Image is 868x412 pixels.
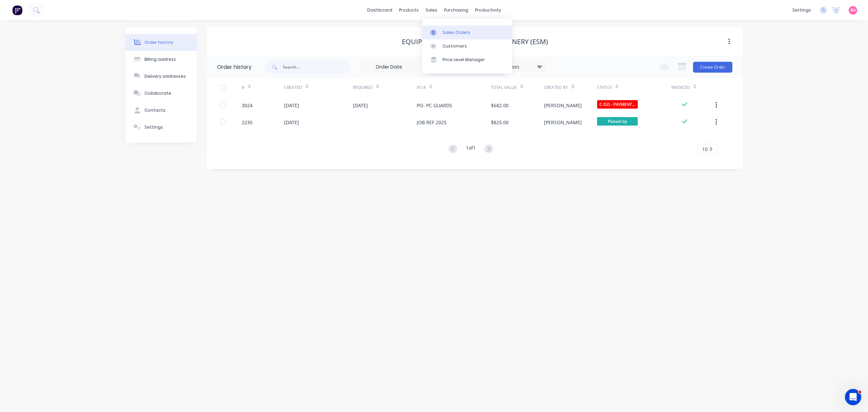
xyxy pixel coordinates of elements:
span: 10 [702,146,708,153]
span: Picked Up [597,117,638,126]
div: [DATE] [284,102,299,109]
div: Created [284,78,353,97]
div: Total Value [491,85,517,91]
a: dashboard [364,5,396,15]
div: [PERSON_NAME] [544,102,582,109]
div: Collaborate [144,90,171,96]
div: Invoiced [671,78,714,97]
span: BA [850,7,856,13]
div: PO # [417,85,426,91]
div: JOB REF 2025 [417,119,447,126]
div: Delivery addresses [144,73,186,79]
div: products [396,5,422,15]
div: Customers [442,43,467,49]
div: Equipment Services and Machinery (ESM) [402,38,548,46]
div: productivity [472,5,505,15]
div: PO- PC GUARDS [417,102,452,109]
div: # [242,78,284,97]
input: Order Date [360,62,417,72]
div: Created By [544,85,568,91]
div: Price Level Manager [442,57,485,63]
div: Billing address [144,56,176,62]
div: sales [422,5,441,15]
div: # [242,85,244,91]
div: purchasing [441,5,472,15]
div: Required [353,85,373,91]
input: Search... [283,60,350,74]
div: Created By [544,78,597,97]
img: Factory [12,5,22,15]
a: Customers [422,39,512,53]
div: Total Value [491,78,544,97]
span: C.O.D - PAYMENT... [597,100,638,109]
div: 23 Statuses [489,63,546,71]
div: Sales Orders [442,30,470,36]
div: PO # [417,78,491,97]
div: Contacts [144,107,165,113]
div: $682.00 [491,102,509,109]
button: Settings [125,119,197,136]
div: 2235 [242,119,253,126]
a: Sales Orders [422,25,512,39]
div: [DATE] [284,119,299,126]
button: Create Order [693,62,732,73]
div: Status [597,85,612,91]
div: Settings [144,124,163,130]
div: $825.00 [491,119,509,126]
div: Required [353,78,417,97]
a: Price Level Manager [422,53,512,67]
div: Invoiced [671,85,690,91]
button: Order history [125,34,197,51]
iframe: Intercom live chat [845,389,861,405]
div: settings [789,5,814,15]
div: [PERSON_NAME] [544,119,582,126]
button: Collaborate [125,85,197,102]
div: Order history [217,63,252,71]
button: Contacts [125,102,197,119]
button: Billing address [125,51,197,68]
div: 1 of 1 [466,144,476,154]
div: Created [284,85,302,91]
div: [DATE] [353,102,368,109]
div: Order history [144,39,173,45]
div: Status [597,78,671,97]
button: Delivery addresses [125,68,197,85]
div: 3024 [242,102,253,109]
